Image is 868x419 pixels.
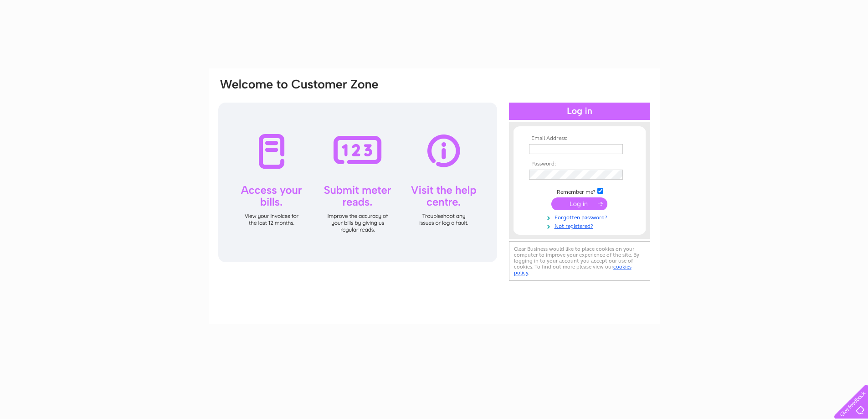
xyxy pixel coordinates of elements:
[527,135,632,142] th: Email Address:
[527,186,632,196] td: Remember me?
[551,197,607,210] input: Submit
[527,161,632,167] th: Password:
[529,221,632,230] a: Not registered?
[529,212,632,221] a: Forgotten password?
[509,241,650,281] div: Clear Business would like to place cookies on your computer to improve your experience of the sit...
[514,264,632,276] a: cookies policy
